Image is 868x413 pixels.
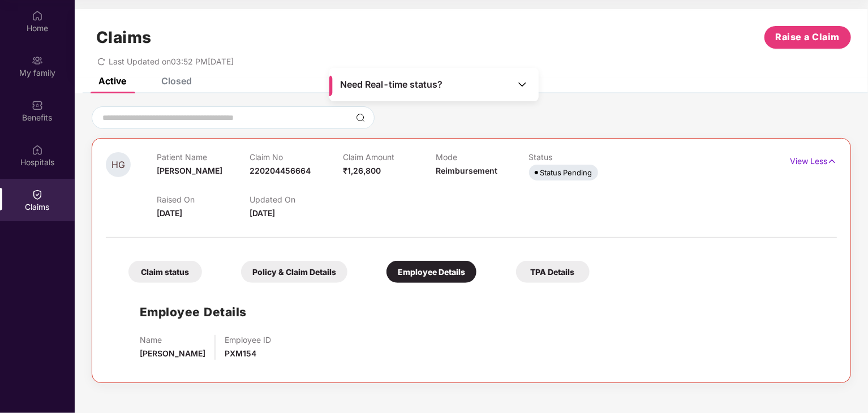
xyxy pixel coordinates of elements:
[436,166,497,175] span: Reimbursement
[96,28,152,47] h1: Claims
[157,208,182,218] span: [DATE]
[111,160,125,170] span: HG
[250,152,342,162] p: Claim No
[343,152,436,162] p: Claim Amount
[157,195,250,204] p: Raised On
[529,152,622,162] p: Status
[343,166,381,175] span: ₹1,26,800
[436,152,528,162] p: Mode
[827,155,837,167] img: svg+xml;base64,PHN2ZyB4bWxucz0iaHR0cDovL3d3dy53My5vcmcvMjAwMC9zdmciIHdpZHRoPSIxNyIgaGVpZ2h0PSIxNy...
[157,166,222,175] span: [PERSON_NAME]
[250,208,275,218] span: [DATE]
[516,261,590,283] div: TPA Details
[386,261,476,283] div: Employee Details
[140,303,247,321] h1: Employee Details
[32,55,43,66] img: svg+xml;base64,PHN2ZyB3aWR0aD0iMjAiIGhlaWdodD0iMjAiIHZpZXdCb3g9IjAgMCAyMCAyMCIgZmlsbD0ibm9uZSIgeG...
[140,335,205,345] p: Name
[356,113,365,122] img: svg+xml;base64,PHN2ZyBpZD0iU2VhcmNoLTMyeDMyIiB4bWxucz0iaHR0cDovL3d3dy53My5vcmcvMjAwMC9zdmciIHdpZH...
[790,152,837,167] p: View Less
[241,261,347,283] div: Policy & Claim Details
[109,57,234,66] span: Last Updated on 03:52 PM[DATE]
[97,57,105,66] span: redo
[32,144,43,156] img: svg+xml;base64,PHN2ZyBpZD0iSG9zcGl0YWxzIiB4bWxucz0iaHR0cDovL3d3dy53My5vcmcvMjAwMC9zdmciIHdpZHRoPS...
[776,30,840,44] span: Raise a Claim
[32,10,43,21] img: svg+xml;base64,PHN2ZyBpZD0iSG9tZSIgeG1sbnM9Imh0dHA6Ly93d3cudzMub3JnLzIwMDAvc3ZnIiB3aWR0aD0iMjAiIG...
[225,335,271,345] p: Employee ID
[250,195,342,204] p: Updated On
[32,100,43,111] img: svg+xml;base64,PHN2ZyBpZD0iQmVuZWZpdHMiIHhtbG5zPSJodHRwOi8vd3d3LnczLm9yZy8yMDAwL3N2ZyIgd2lkdGg9Ij...
[98,75,126,87] div: Active
[517,79,528,90] img: Toggle Icon
[140,349,205,358] span: [PERSON_NAME]
[340,79,442,91] span: Need Real-time status?
[157,152,250,162] p: Patient Name
[225,349,256,358] span: PXM154
[764,26,851,49] button: Raise a Claim
[250,166,311,175] span: 220204456664
[540,167,592,178] div: Status Pending
[32,189,43,200] img: svg+xml;base64,PHN2ZyBpZD0iQ2xhaW0iIHhtbG5zPSJodHRwOi8vd3d3LnczLm9yZy8yMDAwL3N2ZyIgd2lkdGg9IjIwIi...
[161,75,192,87] div: Closed
[128,261,202,283] div: Claim status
